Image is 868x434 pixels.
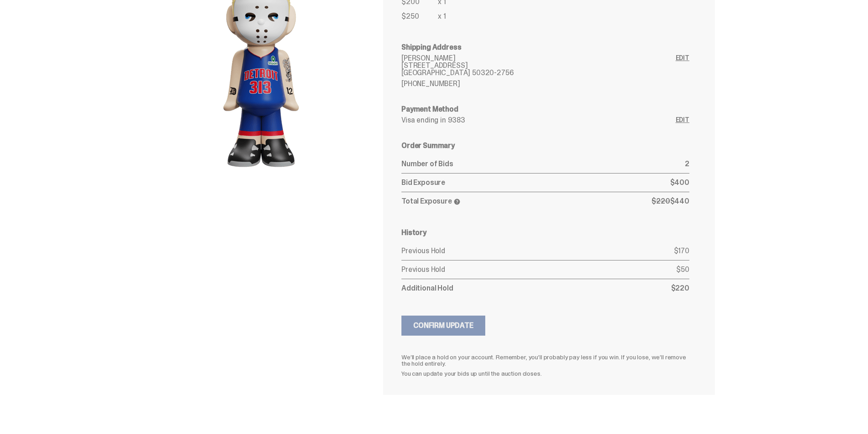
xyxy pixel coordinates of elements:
p: Previous Hold [401,247,674,255]
h6: Order Summary [401,142,689,149]
p: Previous Hold [401,266,676,273]
p: x 1 [438,13,446,20]
a: Edit [676,55,689,87]
p: 2 [685,160,689,168]
p: You can update your bids up until the auction closes. [401,370,689,377]
p: [PERSON_NAME] [401,55,676,62]
p: Additional Hold [401,285,671,292]
h6: Payment Method [401,106,689,113]
p: Bid Exposure [401,179,670,186]
span: $220 [652,196,670,206]
p: $250 [401,13,438,20]
p: [GEOGRAPHIC_DATA] 50320-2756 [401,69,676,77]
h6: History [401,229,689,236]
p: $440 [652,198,689,205]
p: [STREET_ADDRESS] [401,62,676,69]
p: $400 [670,179,689,186]
p: [PHONE_NUMBER] [401,80,676,87]
p: Visa ending in 9383 [401,117,676,124]
a: Edit [676,117,689,124]
h6: Shipping Address [401,44,689,51]
p: Total Exposure [401,198,652,205]
p: $170 [674,247,689,255]
p: $220 [671,285,689,292]
p: We’ll place a hold on your account. Remember, you’ll probably pay less if you win. If you lose, w... [401,354,689,367]
p: $50 [676,266,689,273]
p: Number of Bids [401,160,685,168]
